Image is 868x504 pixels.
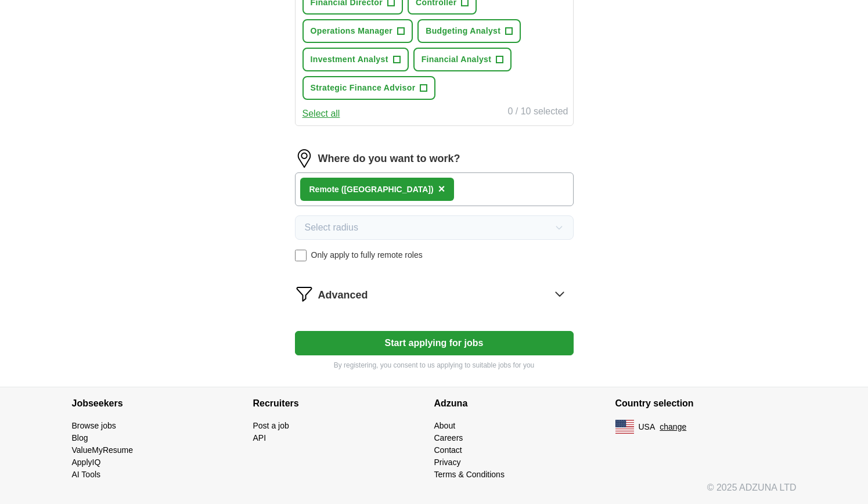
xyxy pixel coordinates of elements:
div: 0 / 10 selected [507,105,568,121]
span: Only apply to fully remote roles [311,249,423,261]
a: Privacy [434,458,461,467]
a: Browse jobs [72,421,116,430]
a: AI Tools [72,470,101,479]
span: Select radius [305,221,359,235]
button: Start applying for jobs [295,331,574,355]
a: Careers [434,433,463,442]
img: filter [295,285,314,303]
div: Remote ([GEOGRAPHIC_DATA]) [309,183,434,196]
a: Terms & Conditions [434,470,505,479]
a: Contact [434,445,462,455]
a: ApplyIQ [72,458,101,467]
img: US flag [615,420,634,434]
a: Blog [72,433,88,442]
div: © 2025 ADZUNA LTD [63,481,806,504]
button: change [660,421,686,433]
button: Select all [302,107,340,121]
span: USA [639,421,655,433]
input: Only apply to fully remote roles [295,250,307,261]
button: Budgeting Analyst [417,19,521,43]
span: Operations Manager [311,25,393,37]
button: Operations Manager [302,19,413,43]
img: location.png [295,149,314,168]
span: × [438,182,445,195]
span: Budgeting Analyst [426,25,500,37]
a: Post a job [253,421,289,430]
h4: Country selection [615,387,797,420]
a: About [434,421,456,430]
button: Select radius [295,215,574,240]
span: Strategic Finance Advisor [311,82,416,94]
button: Strategic Finance Advisor [302,76,436,100]
a: ValueMyResume [72,445,134,455]
p: By registering, you consent to us applying to suitable jobs for you [295,360,574,370]
button: Investment Analyst [302,48,409,71]
span: Advanced [318,287,368,303]
label: Where do you want to work? [318,151,460,167]
button: Financial Analyst [413,48,512,71]
span: Financial Analyst [422,53,492,66]
a: API [253,433,266,442]
button: × [438,181,445,198]
span: Investment Analyst [311,53,388,66]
